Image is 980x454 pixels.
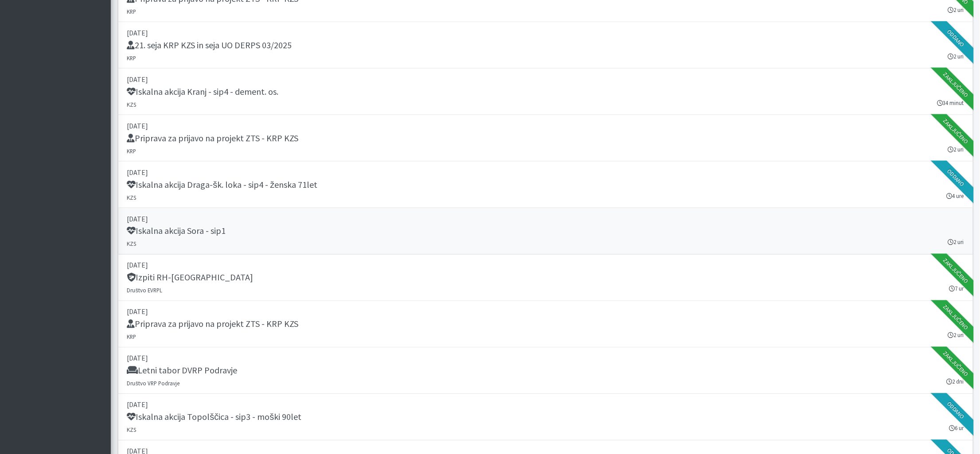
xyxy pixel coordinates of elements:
[127,167,964,178] p: [DATE]
[118,348,973,394] a: [DATE] Letni tabor DVRP Podravje Društvo VRP Podravje 2 dni Zaključeno
[118,69,973,115] a: [DATE] Iskalna akcija Kranj - sip4 - dement. os. KZS 34 minut Zaključeno
[127,213,964,224] p: [DATE]
[127,260,964,271] p: [DATE]
[127,427,137,434] small: KZS
[118,22,973,69] a: [DATE] 21. seja KRP KZS in seja UO DERPS 03/2025 KRP 2 uri Oddano
[127,400,964,410] p: [DATE]
[127,86,279,97] h5: Iskalna akcija Kranj - sip4 - dement. os.
[127,40,292,50] h5: 21. seja KRP KZS in seja UO DERPS 03/2025
[127,101,137,108] small: KZS
[127,74,964,85] p: [DATE]
[127,8,137,15] small: KRP
[127,334,137,341] small: KRP
[127,319,299,330] h5: Priprava za prijavo na projekt ZTS - KRP KZS
[127,412,302,423] h5: Iskalna akcija Topolščica - sip3 - moški 90let
[127,27,964,38] p: [DATE]
[127,353,964,364] p: [DATE]
[118,115,973,162] a: [DATE] Priprava za prijavo na projekt ZTS - KRP KZS KRP 2 uri Zaključeno
[127,133,299,144] h5: Priprava za prijavo na projekt ZTS - KRP KZS
[127,120,964,131] p: [DATE]
[127,226,226,237] h5: Iskalna akcija Sora - sip1
[127,147,137,155] small: KRP
[127,54,137,62] small: KRP
[948,238,964,247] small: 2 uri
[127,287,162,294] small: Društvo EVRPL
[118,162,973,208] a: [DATE] Iskalna akcija Draga-šk. loka - sip4 - ženska 71let KZS 4 ure Oddano
[127,179,318,190] h5: Iskalna akcija Draga-šk. loka - sip4 - ženska 71let
[118,208,973,255] a: [DATE] Iskalna akcija Sora - sip1 KZS 2 uri
[127,380,180,387] small: Društvo VRP Podravje
[127,365,238,376] h5: Letni tabor DVRP Podravje
[118,301,973,348] a: [DATE] Priprava za prijavo na projekt ZTS - KRP KZS KRP 2 uri Zaključeno
[127,194,137,201] small: KZS
[127,307,964,317] p: [DATE]
[127,272,254,283] h5: Izpiti RH-[GEOGRAPHIC_DATA]
[118,255,973,301] a: [DATE] Izpiti RH-[GEOGRAPHIC_DATA] Društvo EVRPL 7 ur Zaključeno
[118,394,973,441] a: [DATE] Iskalna akcija Topolščica - sip3 - moški 90let KZS 6 ur Oddano
[127,241,137,248] small: KZS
